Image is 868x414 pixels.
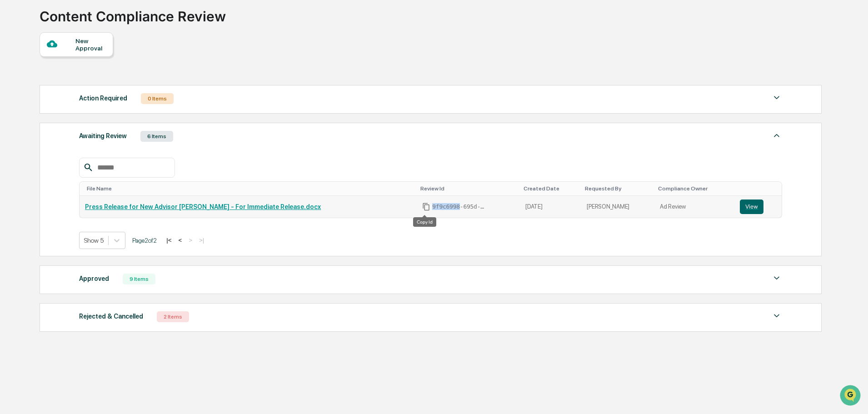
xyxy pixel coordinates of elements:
div: Toggle SortBy [585,185,651,192]
div: 0 Items [141,93,174,104]
p: How can we help? [9,19,165,34]
button: |< [164,236,174,244]
div: Toggle SortBy [420,185,516,192]
div: Toggle SortBy [524,185,578,192]
div: Copy Id [413,217,436,227]
span: Data Lookup [18,132,57,141]
div: 9 Items [123,274,155,284]
img: caret [771,130,782,141]
div: Start new chat [31,70,149,79]
button: Start new chat [155,72,165,83]
div: Toggle SortBy [87,185,413,192]
div: 6 Items [140,131,173,142]
a: Press Release for New Advisor [PERSON_NAME] - For Immediate Release.docx [85,203,321,210]
td: [PERSON_NAME] [581,196,654,218]
img: caret [771,92,782,103]
div: 🔎 [9,133,16,140]
div: Rejected & Cancelled [79,310,143,322]
img: 1746055101610-c473b297-6a78-478c-a979-82029cc54cd1 [9,70,25,86]
span: Pylon [90,154,110,161]
div: We're available if you need us! [31,79,115,86]
span: 9f9c6998-695d-4253-9fda-b5ae0bd1ebcd [432,203,487,210]
div: Toggle SortBy [658,185,731,192]
button: < [175,236,185,244]
iframe: Open customer support [839,384,863,409]
a: 🗄️Attestations [62,111,116,127]
div: Toggle SortBy [742,185,778,192]
span: Preclearance [18,115,59,124]
a: 🖐️Preclearance [5,111,62,127]
div: 🖐️ [9,115,16,123]
div: Approved [79,273,109,284]
img: caret [771,310,782,321]
div: 🗄️ [66,115,73,123]
div: 2 Items [157,311,189,322]
td: Ad Review [654,196,734,218]
a: 🔎Data Lookup [5,128,61,145]
td: [DATE] [520,196,581,218]
img: caret [771,273,782,284]
button: >| [196,236,207,244]
a: View [740,200,776,214]
div: Action Required [79,92,127,104]
button: View [740,200,763,214]
button: > [186,236,195,244]
span: Copy Id [422,203,430,211]
div: Content Compliance Review [40,1,226,25]
span: Attestations [75,115,113,124]
div: Awaiting Review [79,130,127,142]
div: New Approval [75,37,106,52]
a: Powered byPylon [64,154,110,161]
span: Page 2 of 2 [132,237,157,244]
